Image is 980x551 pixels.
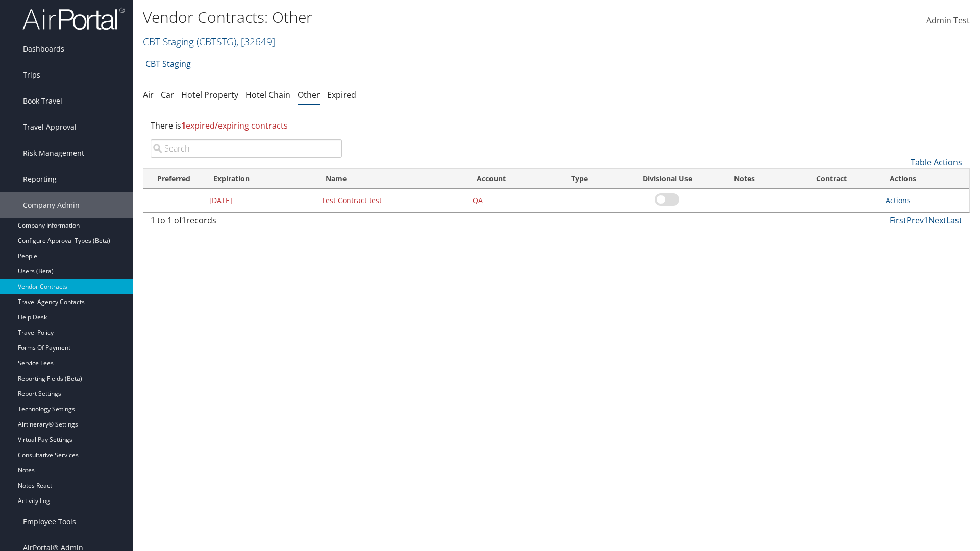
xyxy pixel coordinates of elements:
th: Divisional Use: activate to sort column ascending [627,169,707,189]
span: Travel Approval [23,114,77,140]
a: Other [298,89,320,101]
span: Employee Tools [23,509,76,535]
th: Account: activate to sort column ascending [468,169,562,189]
span: Dashboards [23,36,64,62]
span: 1 [182,215,186,226]
span: Trips [23,62,40,88]
a: Hotel Property [181,89,238,101]
input: Search [151,139,342,158]
th: Type: activate to sort column ascending [562,169,627,189]
th: Contract: activate to sort column ascending [782,169,881,189]
td: [DATE] [204,189,316,212]
div: 1 to 1 of records [151,214,342,232]
a: Prev [906,215,924,226]
a: Hotel Chain [246,89,290,101]
span: , [ 32649 ] [236,35,275,48]
td: QA [468,189,562,212]
span: Admin Test [926,15,970,26]
th: Notes: activate to sort column ascending [707,169,782,189]
span: Company Admin [23,192,80,218]
h1: Vendor Contracts: Other [143,7,694,28]
th: Expiration: activate to sort column descending [204,169,316,189]
span: Risk Management [23,140,84,166]
a: CBT Staging [143,35,275,48]
a: 1 [924,215,928,226]
span: Reporting [23,166,57,192]
div: There is [143,112,970,139]
a: Actions [886,195,911,205]
span: expired/expiring contracts [181,120,288,131]
a: CBT Staging [145,54,191,74]
a: Next [928,215,946,226]
a: Air [143,89,154,101]
th: Actions [880,169,969,189]
strong: 1 [181,120,186,131]
a: First [890,215,906,226]
a: Expired [327,89,356,101]
a: Last [946,215,962,226]
span: Book Travel [23,88,62,114]
td: Test Contract test [316,189,468,212]
th: Name: activate to sort column ascending [316,169,468,189]
img: airportal-logo.png [22,7,125,31]
span: ( CBTSTG ) [197,35,236,48]
a: Admin Test [926,5,970,37]
a: Car [161,89,174,101]
th: Preferred: activate to sort column ascending [143,169,204,189]
a: Table Actions [911,157,962,168]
